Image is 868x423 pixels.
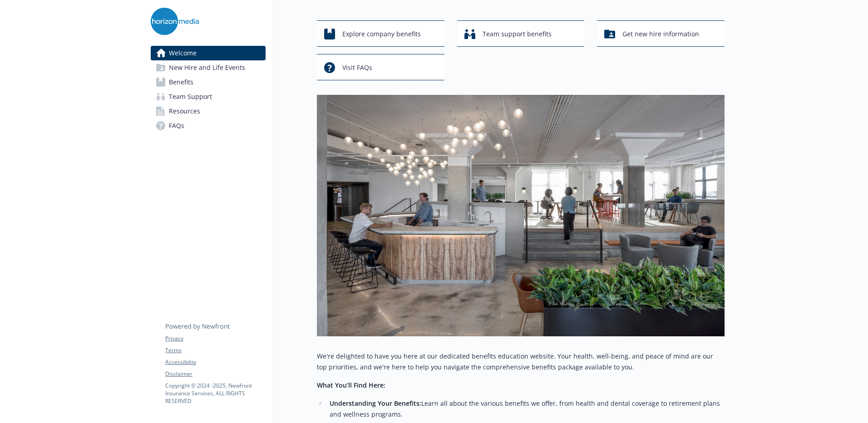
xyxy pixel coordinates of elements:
[169,104,200,118] span: Resources
[457,20,585,47] button: Team support benefits
[151,104,266,118] a: Resources
[151,46,266,60] a: Welcome
[169,118,184,133] span: FAQs
[151,118,266,133] a: FAQs
[169,89,212,104] span: Team Support
[317,95,725,336] img: overview page banner
[151,89,266,104] a: Team Support
[165,358,265,366] a: Accessibility
[330,399,421,408] strong: Understanding Your Benefits:
[317,381,385,389] strong: What You’ll Find Here:
[169,46,197,60] span: Welcome
[317,54,444,80] button: Visit FAQs
[151,75,266,89] a: Benefits
[169,75,193,89] span: Benefits
[483,25,552,43] span: Team support benefits
[622,25,699,43] span: Get new hire information
[151,60,266,75] a: New Hire and Life Events
[165,346,265,354] a: Terms
[327,398,725,420] li: Learn all about the various benefits we offer, from health and dental coverage to retirement plan...
[165,382,265,405] p: Copyright © 2024 - 2025 , Newfront Insurance Services, ALL RIGHTS RESERVED
[317,20,444,47] button: Explore company benefits
[342,25,421,43] span: Explore company benefits
[317,351,725,373] p: We're delighted to have you here at our dedicated benefits education website. Your health, well-b...
[597,20,725,47] button: Get new hire information
[165,370,265,378] a: Disclaimer
[342,59,372,76] span: Visit FAQs
[165,334,265,343] a: Privacy
[169,60,245,75] span: New Hire and Life Events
